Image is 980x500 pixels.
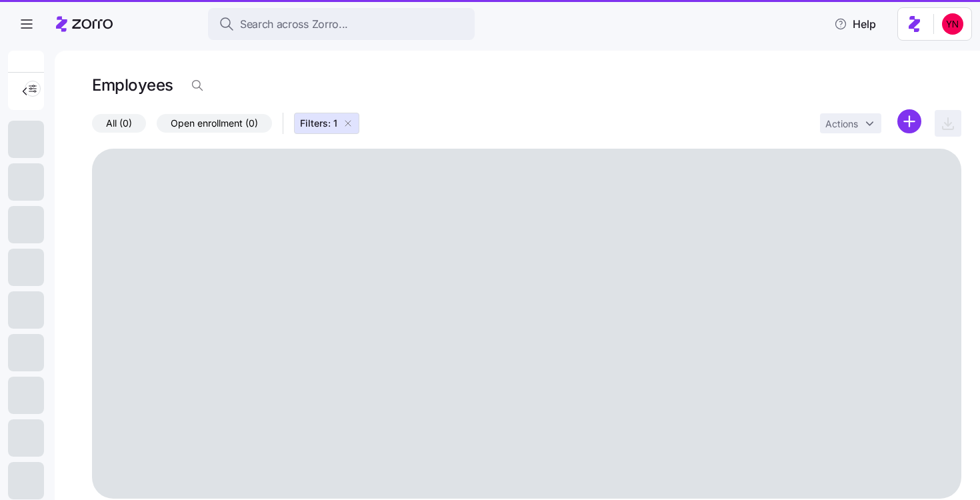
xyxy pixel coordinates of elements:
[294,113,359,134] button: Filters: 1
[240,16,348,33] span: Search across Zorro...
[942,13,963,35] img: 113f96d2b49c10db4a30150f42351c8a
[208,8,475,40] button: Search across Zorro...
[92,75,173,95] h1: Employees
[171,115,258,132] span: Open enrollment (0)
[106,115,132,132] span: All (0)
[834,16,876,32] span: Help
[820,113,881,133] button: Actions
[897,109,921,133] svg: add icon
[300,117,337,130] span: Filters: 1
[823,11,887,37] button: Help
[825,119,858,129] span: Actions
